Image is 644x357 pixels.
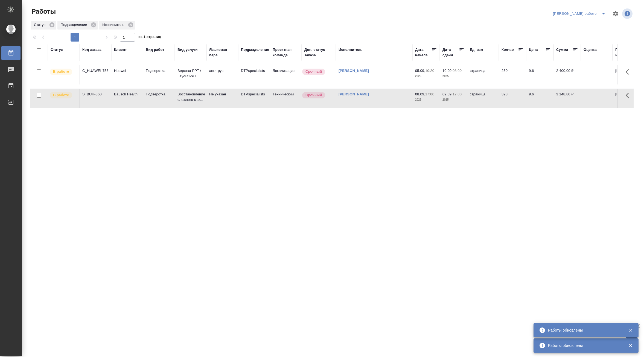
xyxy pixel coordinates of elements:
[177,92,204,103] p: Восстановление сложного мак...
[529,47,538,52] div: Цена
[305,69,322,74] p: Срочный
[625,343,636,348] button: Закрыть
[622,8,634,19] span: Посмотреть информацию
[609,7,622,20] span: Настроить таблицу
[57,21,98,30] div: Подразделение
[339,47,363,52] div: Исполнитель
[339,92,369,96] a: [PERSON_NAME]
[442,47,459,58] div: Дата сдачи
[548,327,620,333] div: Работы обновлены
[305,92,322,98] p: Срочный
[206,89,238,108] td: Не указан
[499,65,526,84] td: 250
[499,89,526,108] td: 328
[273,47,299,58] div: Проектная команда
[467,65,499,84] td: страница
[270,65,302,84] td: Локализация
[114,68,140,74] p: Huawei
[622,65,636,78] button: Здесь прячутся важные кнопки
[82,47,101,52] div: Код заказа
[453,92,462,96] p: 17:00
[526,89,553,108] td: 9.6
[502,47,514,52] div: Кол-во
[548,343,620,348] div: Работы обновлены
[82,68,109,74] div: C_HUAWEI-756
[51,47,63,52] div: Статус
[467,89,499,108] td: страница
[442,92,453,96] p: 09.09,
[49,92,76,99] div: Исполнитель выполняет работу
[99,21,135,30] div: Исполнитель
[442,74,464,79] p: 2025
[238,65,270,84] td: DTPspecialists
[425,69,434,73] p: 10:20
[553,65,581,84] td: 2 400,00 ₽
[146,92,172,97] p: Подверстка
[442,69,453,73] p: 10.09,
[470,47,483,52] div: Ед. изм
[415,69,425,73] p: 05.09,
[615,47,642,58] div: Проектные менеджеры
[556,47,568,52] div: Сумма
[238,89,270,108] td: DTPspecialists
[102,22,126,28] p: Исполнитель
[415,92,425,96] p: 08.09,
[442,97,464,103] p: 2025
[415,47,432,58] div: Дата начала
[114,92,140,97] p: Bausch Health
[146,47,164,52] div: Вид работ
[553,89,581,108] td: 3 148,80 ₽
[177,68,204,79] p: Верстка PPT / Layout PPT
[552,9,609,18] div: split button
[114,47,127,52] div: Клиент
[622,89,636,102] button: Здесь прячутся важные кнопки
[241,47,269,52] div: Подразделение
[49,68,76,75] div: Исполнитель выполняет работу
[584,47,597,52] div: Оценка
[61,22,89,28] p: Подразделение
[82,92,109,97] div: S_BUH-360
[425,92,434,96] p: 17:00
[415,97,437,103] p: 2025
[206,65,238,84] td: англ-рус
[625,328,636,333] button: Закрыть
[453,69,462,73] p: 08:00
[53,92,69,98] p: В работе
[30,7,56,16] span: Работы
[53,69,69,74] p: В работе
[526,65,553,84] td: 9.6
[339,69,369,73] a: [PERSON_NAME]
[31,21,56,30] div: Статус
[415,74,437,79] p: 2025
[304,47,333,58] div: Доп. статус заказа
[209,47,235,58] div: Языковая пара
[146,68,172,74] p: Подверстка
[34,22,47,28] p: Статус
[177,47,198,52] div: Вид услуги
[270,89,302,108] td: Технический
[138,34,161,42] span: из 1 страниц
